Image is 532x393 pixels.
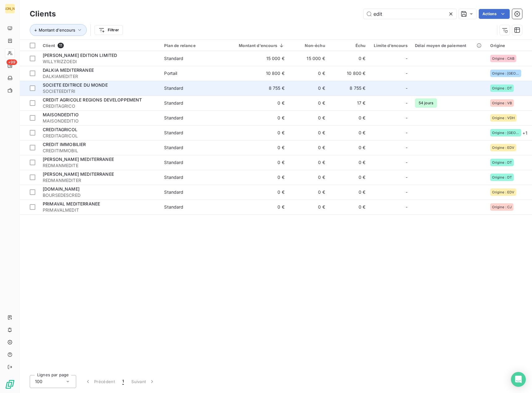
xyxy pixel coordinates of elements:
span: WILLYRIZZOEDI [43,58,157,65]
button: Précédent [81,375,119,388]
td: 0 € [226,200,288,214]
div: Standard [164,85,183,91]
span: - [406,204,408,210]
td: 0 € [329,110,369,125]
span: Origine : VB [492,101,512,105]
img: Logo LeanPay [5,379,15,389]
div: Standard [164,145,183,151]
div: Origine [490,43,528,48]
span: REDMANMEDITE [43,162,157,169]
span: 1 [122,378,124,385]
span: - [406,145,408,151]
div: Standard [164,174,183,180]
div: Standard [164,115,183,121]
td: 0 € [288,96,329,110]
span: PRIMAVALMEDIT [43,207,157,213]
span: Origine : DT [492,86,512,90]
h3: Clients [30,8,56,19]
div: Non-échu [292,43,325,48]
span: - [406,85,408,91]
td: 0 € [329,125,369,140]
span: Origine : [GEOGRAPHIC_DATA] [492,71,519,75]
td: 0 € [288,81,329,96]
div: Portail [164,70,177,76]
span: DALKIAMEDITER [43,73,157,80]
span: PRIMAVAL MEDITERRANEE [43,201,100,206]
span: 54 jours [415,98,437,108]
td: 0 € [226,140,288,155]
span: 100 [35,378,42,385]
div: Montant d'encours [230,43,285,48]
button: Filtrer [94,25,123,35]
td: 0 € [226,110,288,125]
button: Suivant [128,375,159,388]
div: Plan de relance [164,43,223,48]
button: 1 [119,375,128,388]
div: Standard [164,189,183,195]
td: 8 755 € [329,81,369,96]
span: [PERSON_NAME] MEDITERRANEE [43,171,114,177]
input: Rechercher [364,9,456,19]
span: Montant d'encours [39,28,75,32]
td: 0 € [226,155,288,170]
button: Actions [479,9,510,19]
span: - [406,130,408,136]
td: 0 € [329,51,369,66]
td: 0 € [226,170,288,185]
span: CREDIT IMMOBILIER [43,142,86,147]
td: 0 € [226,125,288,140]
span: 11 [58,43,64,48]
span: [PERSON_NAME] MEDITERRANEE [43,157,114,162]
span: DALKIA MEDITERRANEE [43,67,94,73]
span: CREDITAGRICO [43,103,157,109]
td: 0 € [288,66,329,81]
span: MAISONDEDITIO [43,112,79,117]
div: Standard [164,130,183,136]
td: 0 € [288,110,329,125]
td: 17 € [329,96,369,110]
span: BOURSEDESCRED [43,192,157,198]
td: 10 800 € [329,66,369,81]
div: Open Intercom Messenger [511,372,526,387]
div: [PERSON_NAME] [5,4,15,14]
td: 0 € [288,200,329,214]
span: MAISONDEDITIO [43,118,157,124]
span: - [406,189,408,195]
td: 15 000 € [288,51,329,66]
div: Délai moyen de paiement [415,43,483,48]
span: CREDITAGRICOL [43,127,77,132]
div: Limite d’encours [373,43,407,48]
td: 0 € [226,96,288,110]
td: 8 755 € [226,81,288,96]
span: Origine : CJ [492,205,512,209]
td: 0 € [329,155,369,170]
td: 0 € [329,140,369,155]
td: 10 800 € [226,66,288,81]
button: Montant d'encours [30,24,87,36]
span: Origine : CAB [492,57,514,60]
td: 0 € [226,185,288,200]
span: - [406,55,408,62]
div: Échu [333,43,366,48]
span: REDMANMEDITER [43,177,157,184]
td: 15 000 € [226,51,288,66]
span: - [406,115,408,121]
span: SOCIETE EDITRICE DU MONDE [43,82,108,88]
div: Standard [164,100,183,106]
span: Origine : EDV [492,146,514,149]
span: Origine : VDH [492,116,515,120]
td: 0 € [329,200,369,214]
td: 0 € [288,185,329,200]
div: Standard [164,55,183,62]
span: CREDIT AGRICOLE REGIONS DEVELOPPEMENT [43,97,142,102]
span: [PERSON_NAME] EDITION LIMITED [43,53,117,58]
td: 0 € [288,170,329,185]
span: + 1 [522,130,527,136]
td: 0 € [329,185,369,200]
span: Origine : DT [492,161,512,164]
td: 0 € [288,140,329,155]
td: 0 € [288,125,329,140]
span: Client [43,43,55,48]
td: 0 € [288,155,329,170]
span: CREDITIMMOBIL [43,148,157,154]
